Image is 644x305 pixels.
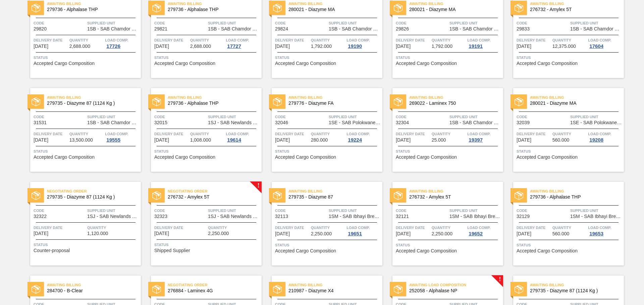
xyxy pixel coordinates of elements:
[34,120,47,125] span: 31531
[208,214,260,219] span: 1SJ - SAB Newlands Brewery
[432,44,452,49] span: 1,792.000
[47,195,136,200] span: 279735 - Diazyme 87 (1124 Kg )
[467,37,501,49] a: Load Comp.19191
[396,37,430,44] span: Delivery Date
[517,214,530,219] span: 32129
[288,94,382,101] span: Awaiting Billing
[288,7,377,12] span: 280021 - Diazyme MA
[87,224,139,231] span: Quantity
[449,207,501,214] span: Supplied Unit
[154,248,190,253] span: Shipped Supplier
[275,26,288,31] span: 29824
[517,224,551,231] span: Delivery Date
[588,224,611,231] span: Load Comp.
[517,138,531,143] span: 10/01/2025
[396,61,457,66] span: Accepted Cargo Composition
[311,231,332,236] span: 2,250.000
[409,101,498,106] span: 269022 - Laminex 750
[154,26,167,31] span: 29821
[20,182,141,265] a: statusNegotiating Order279735 - Diazyme 87 (1124 Kg )Code32322Supplied Unit1SJ - SAB Newlands Bre...
[69,44,90,49] span: 2,688.000
[329,113,381,120] span: Supplied Unit
[34,155,95,160] span: Accepted Cargo Composition
[34,248,70,253] span: Counter-proposal
[409,288,498,293] span: 252058 - Alphalase NP
[34,26,47,31] span: 29820
[432,131,466,137] span: Quantity
[396,131,430,137] span: Delivery Date
[515,4,523,12] img: status
[396,224,430,231] span: Delivery Date
[570,26,622,31] span: 1SB - SAB Chamdor Brewery
[168,94,262,101] span: Awaiting Billing
[396,148,501,155] span: Status
[394,285,402,294] img: status
[47,7,136,12] span: 279736 - Alphalase THP
[517,148,622,155] span: Status
[346,137,363,143] div: 19224
[467,131,501,143] a: Load Comp.19397
[467,224,490,231] span: Load Comp.
[517,120,530,125] span: 32039
[262,88,382,172] a: statusAwaiting Billing279776 - Diazyme FACode32046Supplied Unit1SE - SAB Polokwane BreweryDeliver...
[275,242,381,248] span: Status
[409,7,498,12] span: 280021 - Diazyme MA
[190,138,211,143] span: 1,008.000
[154,224,206,231] span: Delivery Date
[517,131,551,137] span: Delivery Date
[530,94,624,101] span: Awaiting Billing
[517,242,622,248] span: Status
[467,131,490,137] span: Load Comp.
[152,285,161,294] img: status
[515,285,523,294] img: status
[34,214,47,219] span: 32322
[275,113,327,120] span: Code
[570,207,622,214] span: Supplied Unit
[275,131,309,137] span: Delivery Date
[208,26,260,31] span: 1SB - SAB Chamdor Brewery
[517,61,578,66] span: Accepted Cargo Composition
[208,120,260,125] span: 1SJ - SAB Newlands Brewery
[34,44,48,49] span: 07/18/2025
[588,137,605,143] div: 19208
[552,231,570,236] span: 560.000
[168,288,256,293] span: 276884 - Laminex 4G
[588,37,622,49] a: Load Comp.17604
[190,44,211,49] span: 2,688.000
[396,231,411,236] span: 10/09/2025
[87,113,139,120] span: Supplied Unit
[154,231,169,236] span: 10/09/2025
[311,44,332,49] span: 1,792.000
[34,54,139,61] span: Status
[396,242,501,248] span: Status
[515,97,523,106] img: status
[346,224,370,231] span: Load Comp.
[346,231,363,236] div: 19651
[168,7,256,12] span: 279736 - Alphalase THP
[552,37,587,44] span: Quantity
[311,224,345,231] span: Quantity
[517,231,531,236] span: 10/13/2025
[105,37,128,44] span: Load Comp.
[168,188,262,195] span: Negotiating Order
[588,224,622,236] a: Load Comp.19653
[552,138,570,143] span: 560.000
[552,131,587,137] span: Quantity
[515,191,523,200] img: status
[275,138,290,143] span: 10/01/2025
[409,188,503,195] span: Awaiting Billing
[105,44,122,49] div: 17726
[69,131,104,137] span: Quantity
[34,231,48,236] span: 10/03/2025
[152,97,161,106] img: status
[588,44,605,49] div: 17604
[517,207,569,214] span: Code
[552,224,587,231] span: Quantity
[449,214,501,219] span: 1SM - SAB Ibhayi Brewery
[288,0,382,7] span: Awaiting Billing
[517,113,569,120] span: Code
[273,191,282,200] img: status
[34,241,139,248] span: Status
[396,20,448,26] span: Code
[432,138,446,143] span: 25.000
